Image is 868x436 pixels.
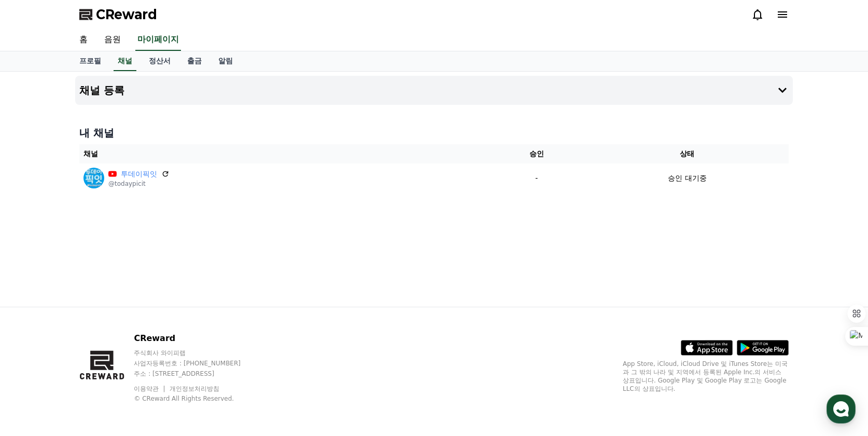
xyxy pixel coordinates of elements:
[135,29,181,51] a: 마이페이지
[79,126,789,140] h4: 내 채널
[33,345,39,353] span: 홈
[134,329,199,355] a: 설정
[134,370,260,378] p: 주소 : [STREET_ADDRESS]
[134,359,260,367] p: 사업자등록번호 : [PHONE_NUMBER]
[75,76,793,105] button: 채널 등록
[134,385,166,392] a: 이용약관
[141,51,179,71] a: 정산서
[623,360,789,393] p: App Store, iCloud, iCloud Drive 및 iTunes Store는 미국과 그 밖의 나라 및 지역에서 등록된 Apple Inc.의 서비스 상표입니다. Goo...
[95,345,107,353] span: 대화
[586,144,789,163] th: 상태
[487,144,586,163] th: 승인
[96,6,157,23] span: CReward
[134,394,260,403] p: © CReward All Rights Reserved.
[79,6,157,23] a: CReward
[71,29,96,51] a: 홈
[96,29,129,51] a: 음원
[668,173,706,184] p: 승인 대기중
[121,169,157,180] a: 투데이픽잇
[160,345,173,353] span: 설정
[492,173,582,184] p: -
[170,385,219,392] a: 개인정보처리방침
[108,180,170,188] p: @todaypicit
[179,51,210,71] a: 출금
[210,51,241,71] a: 알림
[79,144,487,163] th: 채널
[71,51,109,71] a: 프로필
[134,349,260,357] p: 주식회사 와이피랩
[114,51,136,71] a: 채널
[68,329,134,355] a: 대화
[83,168,104,188] img: 투데이픽잇
[134,332,260,345] p: CReward
[3,329,68,355] a: 홈
[79,85,124,96] h4: 채널 등록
